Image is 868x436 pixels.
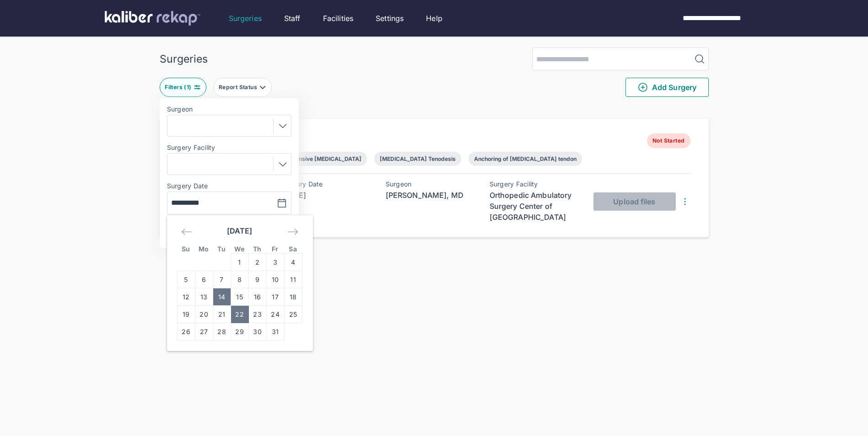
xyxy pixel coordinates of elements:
button: Add Surgery [625,78,709,97]
td: Thursday, October 9, 2025 [248,271,266,288]
div: Filters ( 1 ) [165,84,193,91]
a: Facilities [323,13,354,24]
button: Filters (1) [160,78,206,97]
button: Upload files [593,192,676,211]
div: Move backward to switch to the previous month. [177,223,196,240]
td: Sunday, October 12, 2025 [177,288,195,306]
span: Not Started [647,133,690,148]
div: Calendar [167,215,313,351]
td: Saturday, October 25, 2025 [284,306,302,323]
td: Tuesday, October 14, 2025 [213,288,231,306]
td: Tuesday, October 28, 2025 [213,323,231,340]
button: Report Status [214,78,272,97]
td: Sunday, October 26, 2025 [177,323,195,340]
div: Surgery Facility [490,181,581,188]
small: Mo [199,245,209,253]
img: MagnifyingGlass.1dc66aab.svg [694,53,705,64]
td: Friday, October 17, 2025 [266,288,284,306]
td: Sunday, October 19, 2025 [177,306,195,323]
label: Surgeon [167,106,291,113]
img: filter-caret-down-grey.b3560631.svg [259,84,266,91]
small: Su [182,245,190,253]
img: PlusCircleGreen.5fd88d77.svg [637,82,648,93]
td: Saturday, October 18, 2025 [284,288,302,306]
span: Upload files [613,197,655,206]
div: [DATE] [282,190,373,201]
div: Anchoring of [MEDICAL_DATA] tendon [474,155,577,162]
a: Settings [376,13,404,24]
div: Orthopedic Ambulatory Surgery Center of [GEOGRAPHIC_DATA] [490,190,581,223]
td: Friday, October 10, 2025 [266,271,284,288]
small: Sa [289,245,297,253]
td: Monday, October 6, 2025 [195,271,213,288]
div: Surgeon [386,181,477,188]
div: [PERSON_NAME], MD [386,190,477,201]
td: Wednesday, October 8, 2025 [231,271,248,288]
td: Wednesday, October 29, 2025 [231,323,248,340]
div: Surgeries [160,53,208,65]
div: 1 entry [160,104,709,115]
td: Wednesday, October 1, 2025 [231,254,248,271]
div: Extensive [MEDICAL_DATA] [287,155,361,162]
div: [MEDICAL_DATA] Tenodesis [380,155,456,162]
small: We [234,245,244,253]
a: Staff [284,13,301,24]
td: Thursday, October 2, 2025 [248,254,266,271]
small: Tu [217,245,226,253]
td: Saturday, October 11, 2025 [284,271,302,288]
td: Thursday, October 30, 2025 [248,323,266,340]
a: Surgeries [229,13,262,24]
div: Surgery Date [282,181,373,188]
td: Friday, October 31, 2025 [266,323,284,340]
small: Th [253,245,262,253]
strong: [DATE] [227,226,253,235]
td: Selected. Wednesday, October 22, 2025 [231,306,248,323]
small: Fr [272,245,279,253]
label: Surgery Facility [167,144,291,151]
td: Tuesday, October 7, 2025 [213,271,231,288]
td: Monday, October 20, 2025 [195,306,213,323]
div: Report Status [219,84,259,91]
td: Friday, October 3, 2025 [266,254,284,271]
td: Saturday, October 4, 2025 [284,254,302,271]
img: faders-horizontal-teal.edb3eaa8.svg [194,84,201,91]
img: DotsThreeVertical.31cb0eda.svg [679,196,690,207]
label: Surgery Date [167,182,291,190]
td: Thursday, October 23, 2025 [248,306,266,323]
td: Monday, October 27, 2025 [195,323,213,340]
td: Friday, October 24, 2025 [266,306,284,323]
td: Tuesday, October 21, 2025 [213,306,231,323]
img: kaliber labs logo [105,11,200,26]
span: Add Surgery [637,82,696,93]
td: Wednesday, October 15, 2025 [231,288,248,306]
td: Sunday, October 5, 2025 [177,271,195,288]
a: Help [426,13,442,24]
div: Move forward to switch to the next month. [283,223,302,240]
td: Thursday, October 16, 2025 [248,288,266,306]
td: Monday, October 13, 2025 [195,288,213,306]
